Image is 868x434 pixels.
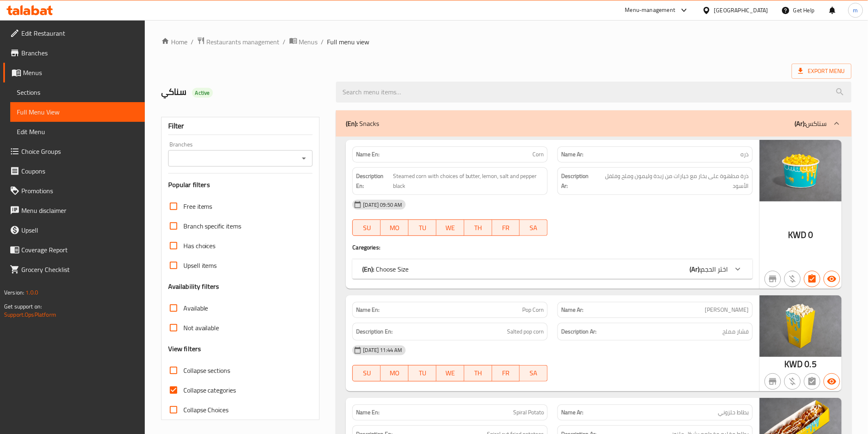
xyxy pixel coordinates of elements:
[183,323,219,333] span: Not available
[168,282,219,291] h3: Availability filters
[21,146,138,156] span: Choice Groups
[4,309,56,320] a: Support.OpsPlatform
[496,367,517,379] span: FR
[352,243,752,251] h4: Caregories:
[804,373,820,390] button: Not has choices
[464,365,492,381] button: TH
[161,37,187,47] a: Home
[3,23,145,43] a: Edit Restaurant
[492,219,520,236] button: FR
[21,28,138,38] span: Edit Restaurant
[21,206,138,215] span: Menu disclaimer
[412,367,433,379] span: TU
[795,119,827,128] p: سناكس
[792,64,852,79] span: Export Menu
[520,219,548,236] button: SA
[17,87,138,97] span: Sections
[10,122,145,142] a: Edit Menu
[183,385,236,395] span: Collapse categories
[3,43,145,63] a: Branches
[532,150,544,159] span: Corn
[360,201,405,209] span: [DATE] 09:50 AM
[3,181,145,201] a: Promotions
[795,117,806,130] b: (Ar):
[352,219,381,236] button: SU
[197,37,280,47] a: Restaurants management
[381,219,409,236] button: MO
[183,201,212,211] span: Free items
[183,303,208,313] span: Available
[161,37,852,47] nav: breadcrumb
[507,327,544,337] span: Salted pop corn
[523,222,544,234] span: SA
[356,222,377,234] span: SU
[356,367,377,379] span: SU
[561,327,596,337] strong: Description Ar:
[440,222,461,234] span: WE
[3,161,145,181] a: Coupons
[3,240,145,260] a: Coverage Report
[523,367,544,379] span: SA
[561,306,583,314] strong: Name Ar:
[168,180,313,190] h3: Popular filters
[824,271,840,287] button: Available
[705,306,749,314] span: [PERSON_NAME]
[436,365,464,381] button: WE
[207,37,280,47] span: Restaurants management
[824,373,840,390] button: Available
[3,63,145,82] a: Menus
[17,107,138,117] span: Full Menu View
[289,37,318,47] a: Menus
[21,48,138,58] span: Branches
[336,82,851,103] input: search
[785,356,803,372] span: KWD
[356,171,391,191] strong: Description En:
[356,306,379,314] strong: Name En:
[362,263,374,275] b: (En):
[298,153,310,164] button: Open
[161,86,327,98] h2: سناكي
[492,365,520,381] button: FR
[760,295,842,357] img: mmw_638918094041722162
[10,102,145,122] a: Full Menu View
[381,365,409,381] button: MO
[352,365,381,381] button: SU
[356,327,393,337] strong: Description En:
[3,260,145,279] a: Grocery Checklist
[183,260,217,270] span: Upsell items
[765,373,781,390] button: Not branch specific item
[784,271,801,287] button: Purchased item
[412,222,433,234] span: TU
[561,171,595,191] strong: Description Ar:
[723,327,749,337] span: فشار مملح
[741,150,749,159] span: ذره
[468,222,489,234] span: TH
[356,150,379,159] strong: Name En:
[183,221,242,231] span: Branch specific items
[183,241,216,251] span: Has choices
[192,89,213,97] span: Active
[10,82,145,102] a: Sections
[336,110,851,137] div: (En): Snacks(Ar):سناكس
[191,37,194,47] li: /
[436,219,464,236] button: WE
[718,408,749,417] span: بطاط حلزوني
[798,66,845,76] span: Export Menu
[25,287,38,298] span: 1.0.0
[21,186,138,196] span: Promotions
[384,222,405,234] span: MO
[561,150,583,159] strong: Name Ar:
[3,220,145,240] a: Upsell
[17,127,138,137] span: Edit Menu
[168,344,201,354] h3: View filters
[522,306,544,314] span: Pop Corn
[299,37,318,47] span: Menus
[3,201,145,220] a: Menu disclaimer
[513,408,544,417] span: Spiral Potato
[3,142,145,161] a: Choice Groups
[625,5,676,15] div: Menu-management
[21,265,138,274] span: Grocery Checklist
[352,259,752,279] div: (En): Choose Size(Ar):اختر الحجم
[809,227,813,243] span: 0
[283,37,286,47] li: /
